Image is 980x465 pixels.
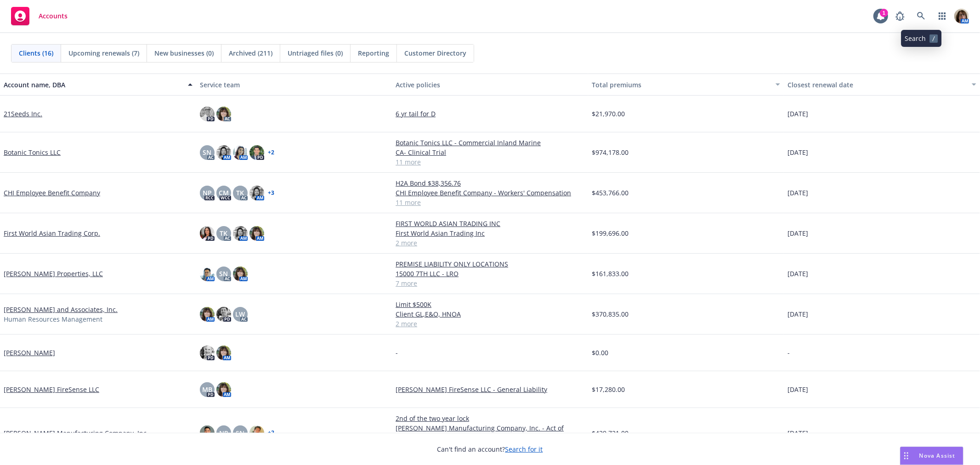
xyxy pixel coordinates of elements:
span: Clients (16) [19,48,53,58]
img: photo [216,307,231,322]
span: $0.00 [592,348,608,357]
span: $161,833.00 [592,269,629,278]
span: Customer Directory [404,48,466,58]
a: CHI Employee Benefit Company [4,188,100,198]
a: H2A Bond $38,356.76 [396,178,584,188]
span: [DATE] [787,309,808,319]
div: Drag to move [901,447,912,465]
img: photo [216,346,231,360]
div: Service team [200,80,389,90]
a: Botanic Tonics LLC [4,147,61,157]
a: + 3 [268,190,274,196]
span: - [396,348,398,357]
span: [DATE] [787,228,808,238]
a: [PERSON_NAME] Manufacturing Company, Inc. [4,428,148,438]
div: 1 [880,9,888,17]
span: [DATE] [787,109,808,119]
div: Account name, DBA [4,80,182,90]
a: [PERSON_NAME] [4,348,55,357]
span: Nova Assist [919,452,956,459]
span: $199,696.00 [592,228,629,238]
a: [PERSON_NAME] FireSense LLC [4,385,99,394]
img: photo [249,425,264,440]
span: Reporting [358,48,389,58]
span: $21,970.00 [592,109,625,119]
span: - [787,348,790,357]
a: [PERSON_NAME] Properties, LLC [4,269,103,278]
img: photo [249,145,264,160]
img: photo [249,226,264,241]
span: New businesses (0) [154,48,214,58]
a: 11 more [396,157,584,167]
span: Human Resources Management [4,314,102,324]
span: $974,178.00 [592,147,629,157]
a: PREMISE LIABILITY ONLY LOCATIONS [396,259,584,269]
span: [DATE] [787,147,808,157]
div: Active policies [396,80,584,90]
span: $429,721.00 [592,428,629,438]
span: $17,280.00 [592,385,625,394]
a: 2 more [396,319,584,329]
span: $453,766.00 [592,188,629,198]
img: photo [200,107,215,121]
a: + 2 [268,430,274,436]
span: LW [235,309,245,319]
span: SN [219,269,228,278]
button: Closest renewal date [784,74,980,96]
img: photo [200,425,215,440]
span: NP [203,188,212,198]
button: Service team [196,74,392,96]
a: Botanic Tonics LLC - Commercial Inland Marine [396,138,584,147]
a: First World Asian Trading Inc [396,228,584,238]
span: [DATE] [787,428,808,438]
img: photo [200,226,215,241]
a: FIRST WORLD ASIAN TRADING INC [396,219,584,228]
span: [DATE] [787,188,808,198]
img: photo [233,226,248,241]
a: 2 more [396,238,584,248]
span: Upcoming renewals (7) [68,48,139,58]
span: SN [203,147,211,157]
a: 2nd of the two year lock [396,414,584,423]
img: photo [233,145,248,160]
span: $370,835.00 [592,309,629,319]
span: [DATE] [787,385,808,394]
a: 21Seeds Inc. [4,109,42,119]
img: photo [249,186,264,200]
img: photo [200,267,215,281]
img: photo [216,145,231,160]
span: Archived (211) [229,48,272,58]
a: [PERSON_NAME] Manufacturing Company, Inc. - Act of Workplace Violence / Stalking Threat [396,423,584,442]
span: [DATE] [787,269,808,278]
a: Client GL,E&O, HNOA [396,309,584,319]
a: First World Asian Trading Corp. [4,228,100,238]
a: CHI Employee Benefit Company - Workers' Compensation [396,188,584,198]
div: Closest renewal date [787,80,966,90]
a: Switch app [933,7,952,25]
img: photo [216,107,231,121]
a: + 2 [268,150,274,155]
span: Untriaged files (0) [288,48,343,58]
a: 6 yr tail for D [396,109,584,119]
span: Accounts [39,12,68,20]
a: CA- Clinical Trial [396,147,584,157]
img: photo [200,346,215,360]
span: TK [236,188,244,198]
span: CM [219,188,229,198]
a: 15000 7TH LLC - LRO [396,269,584,278]
a: Search [912,7,930,25]
span: Can't find an account? [437,444,543,454]
img: photo [200,307,215,322]
a: Accounts [7,3,71,29]
a: Report a Bug [891,7,909,25]
a: Search for it [505,445,543,454]
a: 11 more [396,198,584,207]
span: MB [202,385,212,394]
a: 7 more [396,278,584,288]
